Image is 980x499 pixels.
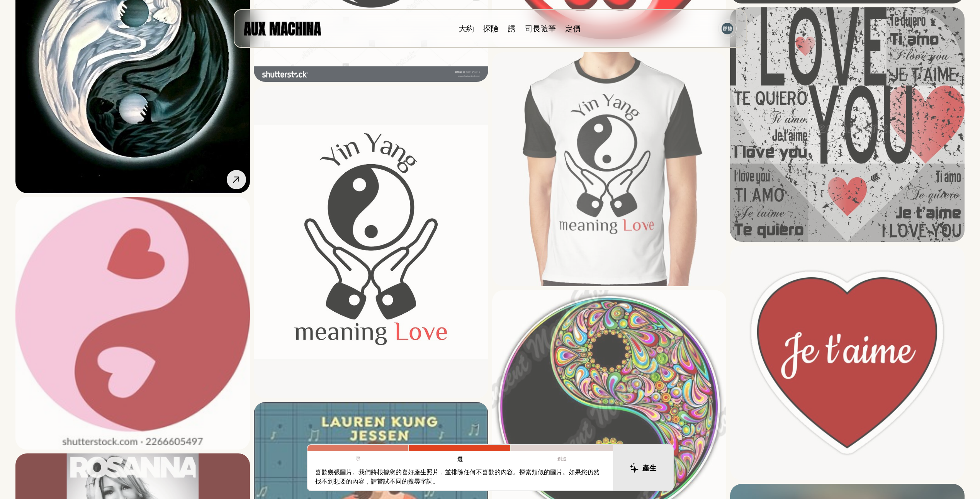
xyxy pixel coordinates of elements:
[730,7,965,242] img: 搜尋結果
[565,24,581,33] a: 定價
[511,451,613,467] p: 創造
[722,23,733,34] img: 頭像
[254,86,488,398] img: 搜尋結果
[483,24,499,33] a: 探險
[409,451,511,468] p: 選
[315,468,605,486] p: 喜歡幾張圖片。我們將根據您的喜好產生照片，並排除任何不喜歡的內容。探索類似的圖片。如果您仍然找不到想要的內容，請嘗試不同的搜尋字詞。
[613,445,673,491] button: 產生
[642,463,656,473] font: 產生
[244,22,321,35] img: 輔助機械
[492,52,727,287] img: 搜尋結果
[459,24,474,33] a: 大約
[307,451,409,467] p: 尋
[730,246,965,480] img: 搜尋結果
[525,24,556,33] a: 司長隨筆
[15,197,250,449] img: 搜尋結果
[508,24,516,33] a: 誘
